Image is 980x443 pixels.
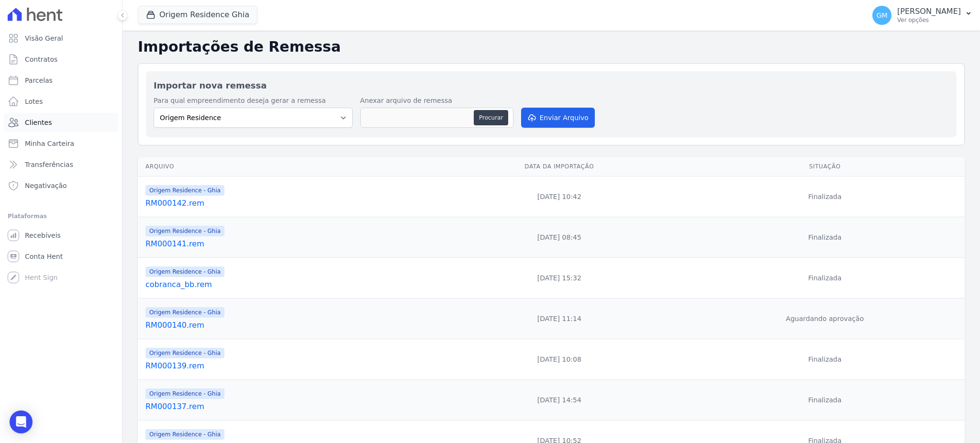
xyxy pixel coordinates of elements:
[434,258,685,299] td: [DATE] 15:32
[138,6,257,24] button: Origem Residence Ghia
[25,160,73,169] span: Transferências
[434,299,685,339] td: [DATE] 11:14
[434,157,685,177] th: Data da Importação
[145,360,430,372] a: RM000139.rem
[4,113,118,132] a: Clientes
[865,2,980,29] button: GM [PERSON_NAME] Ver opções
[145,429,224,440] span: Origem Residence - Ghia
[685,339,965,380] td: Finalizada
[25,97,43,106] span: Lotes
[360,96,513,106] label: Anexar arquivo de remessa
[8,210,114,222] div: Plataformas
[4,71,118,90] a: Parcelas
[4,50,118,69] a: Contratos
[145,198,430,209] a: RM000142.rem
[521,108,595,128] button: Enviar Arquivo
[10,410,33,433] div: Open Intercom Messenger
[434,380,685,421] td: [DATE] 14:54
[25,76,53,85] span: Parcelas
[25,181,67,190] span: Negativação
[4,29,118,48] a: Visão Geral
[685,157,965,177] th: Situação
[138,157,434,177] th: Arquivo
[138,38,965,55] h2: Importações de Remessa
[25,118,52,127] span: Clientes
[25,33,63,43] span: Visão Geral
[25,139,74,148] span: Minha Carteira
[4,134,118,153] a: Minha Carteira
[145,266,224,277] span: Origem Residence - Ghia
[685,380,965,421] td: Finalizada
[145,388,224,399] span: Origem Residence - Ghia
[434,177,685,217] td: [DATE] 10:42
[685,177,965,217] td: Finalizada
[154,79,949,92] h2: Importar nova remessa
[474,110,508,125] button: Procurar
[4,176,118,195] a: Negativação
[145,401,430,412] a: RM000137.rem
[25,252,63,261] span: Conta Hent
[145,238,430,250] a: RM000141.rem
[685,258,965,299] td: Finalizada
[25,231,61,240] span: Recebíveis
[877,12,888,19] span: GM
[145,226,224,236] span: Origem Residence - Ghia
[145,307,224,318] span: Origem Residence - Ghia
[4,247,118,266] a: Conta Hent
[145,320,430,331] a: RM000140.rem
[685,299,965,339] td: Aguardando aprovação
[4,92,118,111] a: Lotes
[145,348,224,358] span: Origem Residence - Ghia
[897,16,961,24] p: Ver opções
[434,339,685,380] td: [DATE] 10:08
[154,96,353,106] label: Para qual empreendimento deseja gerar a remessa
[4,155,118,174] a: Transferências
[4,226,118,245] a: Recebíveis
[145,279,430,290] a: cobranca_bb.rem
[434,217,685,258] td: [DATE] 08:45
[685,217,965,258] td: Finalizada
[897,7,961,16] p: [PERSON_NAME]
[25,55,57,64] span: Contratos
[145,185,224,196] span: Origem Residence - Ghia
